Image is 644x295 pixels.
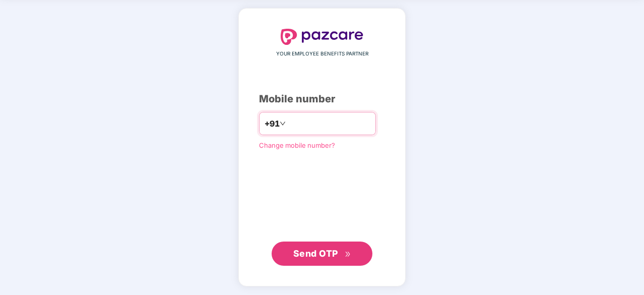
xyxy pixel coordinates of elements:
span: Send OTP [293,248,338,259]
a: Change mobile number? [259,141,335,149]
img: logo [281,29,363,45]
span: down [280,121,286,127]
span: YOUR EMPLOYEE BENEFITS PARTNER [276,50,368,58]
span: double-right [345,251,351,258]
div: Mobile number [259,91,385,107]
span: +91 [265,117,280,130]
button: Send OTPdouble-right [272,242,372,266]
